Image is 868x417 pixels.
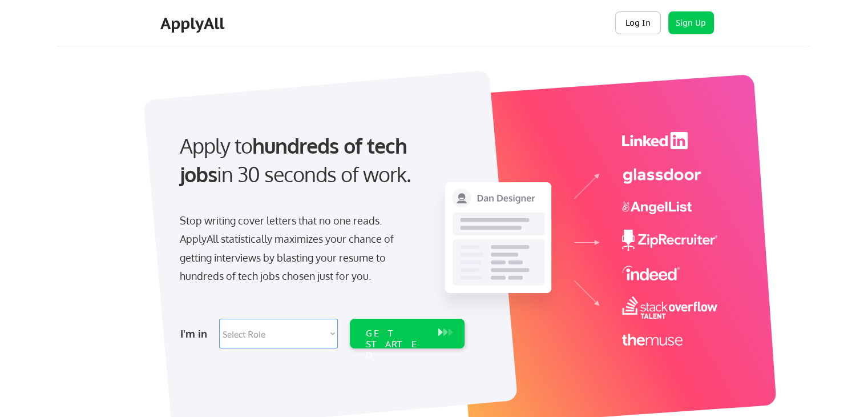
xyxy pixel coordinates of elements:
[180,324,212,343] div: I'm in
[180,133,412,187] strong: hundreds of tech jobs
[180,211,414,286] div: Stop writing cover letters that no one reads. ApplyAll statistically maximizes your chance of get...
[366,328,427,361] div: GET STARTED
[180,131,460,189] div: Apply to in 30 seconds of work.
[615,11,661,34] button: Log In
[160,14,228,33] div: ApplyAll
[668,11,714,34] button: Sign Up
